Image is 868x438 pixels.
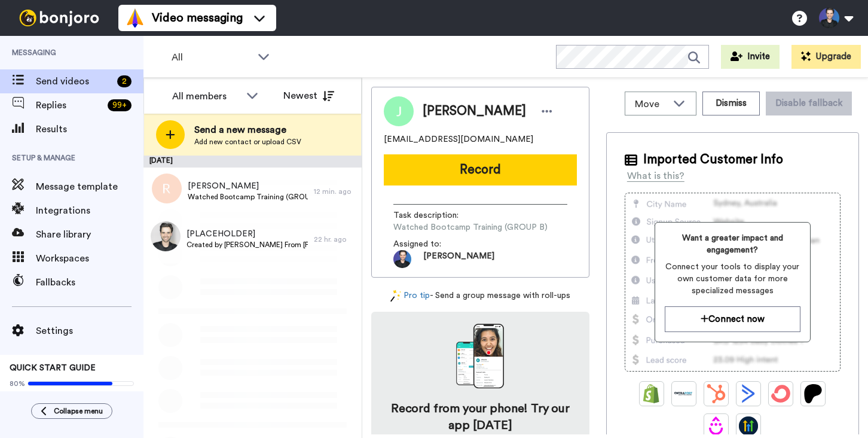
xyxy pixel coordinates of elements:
span: QUICK START GUIDE [10,364,96,372]
div: All members [172,89,240,104]
span: Message template [36,180,143,194]
span: Imported Customer Info [643,151,783,169]
img: Hubspot [707,384,726,403]
span: Send a new message [194,123,301,137]
span: Assigned to: [393,238,477,250]
img: 6e068e8c-427a-4d8a-b15f-36e1abfcd730 [151,221,181,251]
span: Integrations [36,203,143,218]
span: Video messaging [152,10,243,26]
img: bj-logo-header-white.svg [14,10,104,26]
div: 99 + [108,99,132,111]
span: [PERSON_NAME] [423,102,526,120]
button: Invite [721,45,780,69]
div: 12 min. ago [314,187,356,196]
span: [EMAIL_ADDRESS][DOMAIN_NAME] [384,133,533,145]
span: Send videos [36,74,112,89]
button: Dismiss [702,92,760,115]
span: Results [36,122,143,136]
div: What is this? [627,169,684,183]
div: [DATE] [143,156,362,168]
img: Shopify [642,384,661,403]
span: Want a greater impact and engagement? [665,232,801,256]
span: Settings [36,324,143,338]
span: Add new contact or upload CSV [194,137,301,147]
span: [PERSON_NAME] [188,180,308,192]
button: Connect now [665,306,801,332]
button: Newest [274,84,343,108]
button: Disable fallback [766,92,852,115]
img: Drip [707,416,726,436]
h4: Record from your phone! Try our app [DATE] [383,400,577,434]
img: Image of Joshua [384,96,414,126]
a: Pro tip [390,290,430,302]
img: GoHighLevel [739,416,758,436]
span: Replies [36,98,103,112]
span: Share library [36,227,143,242]
img: r.png [152,174,182,203]
span: [PLACEHOLDER] [187,228,308,240]
img: Patreon [803,384,823,403]
span: Collapse menu [54,406,103,416]
span: Move [635,97,667,111]
span: Task description : [393,209,477,221]
img: magic-wand.svg [390,290,401,302]
button: Upgrade [791,45,861,69]
button: Record [384,154,577,185]
img: vm-color.svg [126,8,145,28]
img: 6be86ef7-c569-4fce-93cb-afb5ceb4fafb-1583875477.jpg [393,250,411,268]
span: Watched Bootcamp Training (GROUP A) [188,192,308,202]
span: 80% [10,379,25,388]
div: 22 hr. ago [314,235,356,244]
img: download [456,324,504,388]
span: Created by [PERSON_NAME] From [PERSON_NAME][GEOGRAPHIC_DATA] [187,240,308,250]
div: 2 [117,75,132,87]
span: Connect your tools to display your own customer data for more specialized messages [665,261,801,297]
button: Collapse menu [31,403,112,419]
span: Watched Bootcamp Training (GROUP B) [393,221,548,233]
span: Fallbacks [36,275,143,290]
img: Ontraport [674,384,693,403]
span: All [172,50,252,65]
span: Workspaces [36,251,143,266]
span: [PERSON_NAME] [423,250,494,268]
img: ConvertKit [771,384,790,403]
span: Send yourself a test [10,391,134,400]
div: - Send a group message with roll-ups [371,290,589,302]
img: ActiveCampaign [739,384,758,403]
